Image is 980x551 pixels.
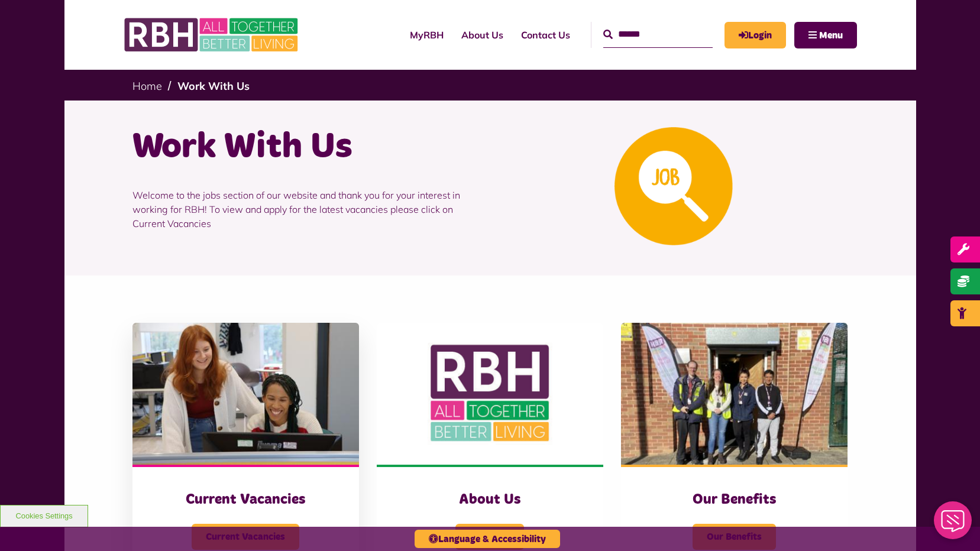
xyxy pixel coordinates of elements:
[512,19,579,51] a: Contact Us
[452,19,512,51] a: About Us
[132,170,481,248] p: Welcome to the jobs section of our website and thank you for your interest in working for RBH! To...
[927,498,980,551] iframe: Netcall Web Assistant for live chat
[177,79,250,93] a: Work With Us
[614,127,733,245] img: Looking For A Job
[132,323,359,465] img: IMG 1470
[621,323,848,465] img: Dropinfreehold2
[725,22,786,48] a: MyRBH
[156,491,335,509] h3: Current Vacancies
[819,31,843,40] span: Menu
[132,124,481,170] h1: Work With Us
[794,22,857,48] button: Navigation
[377,323,603,465] img: RBH Logo Social Media 480X360 (1)
[693,524,776,550] span: Our Benefits
[415,530,560,548] button: Language & Accessibility
[455,524,524,550] span: About Us
[400,491,580,509] h3: About Us
[645,491,824,509] h3: Our Benefits
[124,12,301,58] img: RBH
[192,524,299,550] span: Current Vacancies
[132,79,162,93] a: Home
[401,19,452,51] a: MyRBH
